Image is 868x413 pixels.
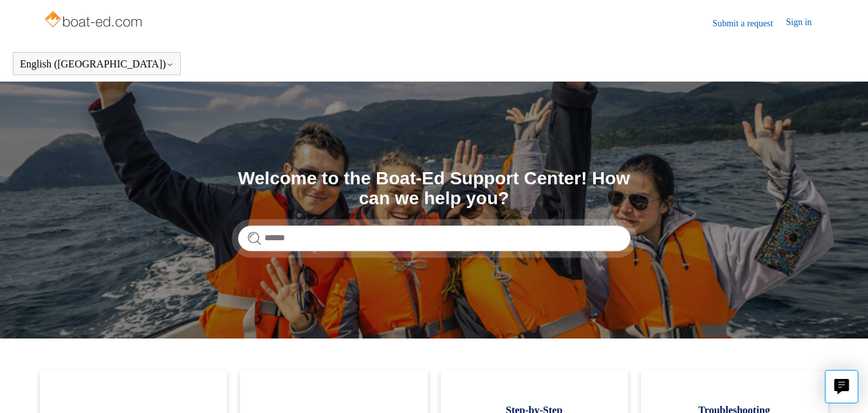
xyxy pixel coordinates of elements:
[825,370,858,403] button: Live chat
[238,225,631,251] input: Search
[712,17,786,30] a: Submit a request
[43,8,145,33] img: Boat-Ed Help Center home page
[20,58,174,70] button: English ([GEOGRAPHIC_DATA])
[786,15,824,31] a: Sign in
[238,169,631,209] h1: Welcome to the Boat-Ed Support Center! How can we help you?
